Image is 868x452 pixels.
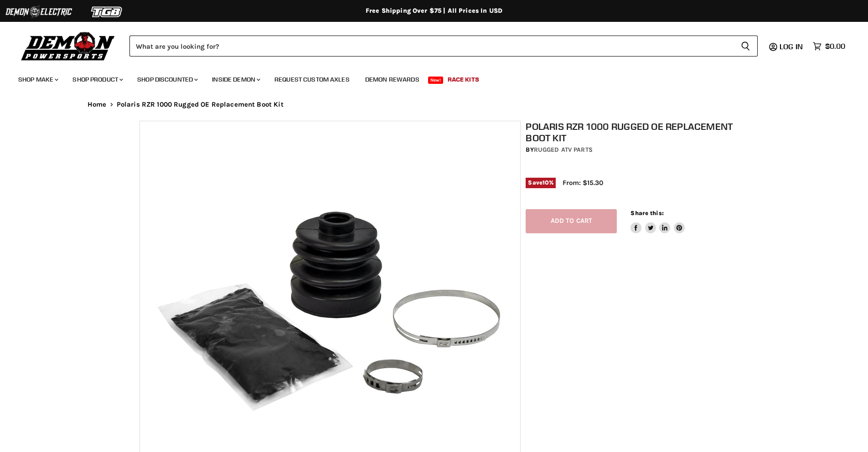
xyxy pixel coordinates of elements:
a: Shop Make [11,70,64,89]
div: Free Shipping Over $75 | All Prices In USD [69,7,799,15]
form: Product [129,36,758,56]
span: $0.00 [825,42,845,51]
span: 10 [542,179,549,186]
a: Shop Discounted [130,70,203,89]
button: Search [734,36,758,56]
h1: Polaris RZR 1000 Rugged OE Replacement Boot Kit [526,121,734,144]
span: Log in [780,42,803,51]
div: by [526,145,734,155]
a: Request Custom Axles [268,70,356,89]
a: Home [88,101,107,108]
a: Log in [775,42,808,51]
ul: Main menu [11,67,843,89]
nav: Breadcrumbs [69,101,799,108]
aside: Share this: [630,209,685,233]
span: New! [428,77,444,84]
span: Save % [526,178,556,188]
a: Inside Demon [205,70,266,89]
a: Shop Product [66,70,129,89]
a: Demon Rewards [358,70,426,89]
span: Polaris RZR 1000 Rugged OE Replacement Boot Kit [117,101,284,108]
span: From: $15.30 [563,179,603,187]
img: TGB Logo 2 [73,3,141,21]
a: Race Kits [441,70,486,89]
a: Rugged ATV Parts [534,146,593,154]
img: Demon Electric Logo 2 [5,3,73,21]
img: Demon Powersports [18,30,118,62]
span: Share this: [630,210,663,216]
a: $0.00 [808,40,850,53]
input: Search [129,36,734,56]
